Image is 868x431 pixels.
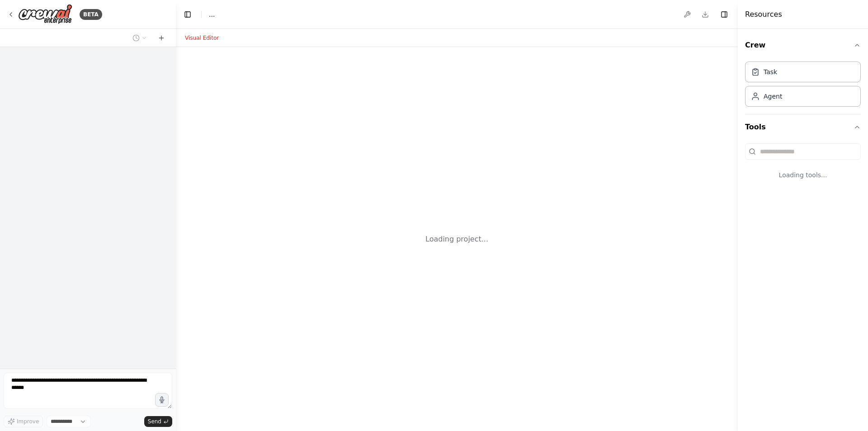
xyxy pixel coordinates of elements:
button: Improve [4,416,43,427]
div: Loading tools... [745,163,861,187]
button: Hide left sidebar [181,8,194,21]
button: Switch to previous chat [129,33,151,43]
div: Crew [745,58,861,114]
button: Send [144,416,172,427]
div: Tools [745,140,861,194]
div: Agent [764,92,782,101]
nav: breadcrumb [209,10,215,19]
button: Click to speak your automation idea [155,393,169,407]
span: Improve [17,418,39,425]
h4: Resources [745,9,782,20]
div: Task [764,67,777,76]
div: BETA [80,9,102,20]
span: Send [148,418,161,425]
button: Crew [745,33,861,58]
div: Loading project... [425,234,488,245]
span: ... [209,10,215,19]
button: Tools [745,114,861,140]
button: Start a new chat [154,33,169,43]
img: Logo [18,4,72,24]
button: Visual Editor [179,33,224,43]
button: Hide right sidebar [718,8,731,21]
